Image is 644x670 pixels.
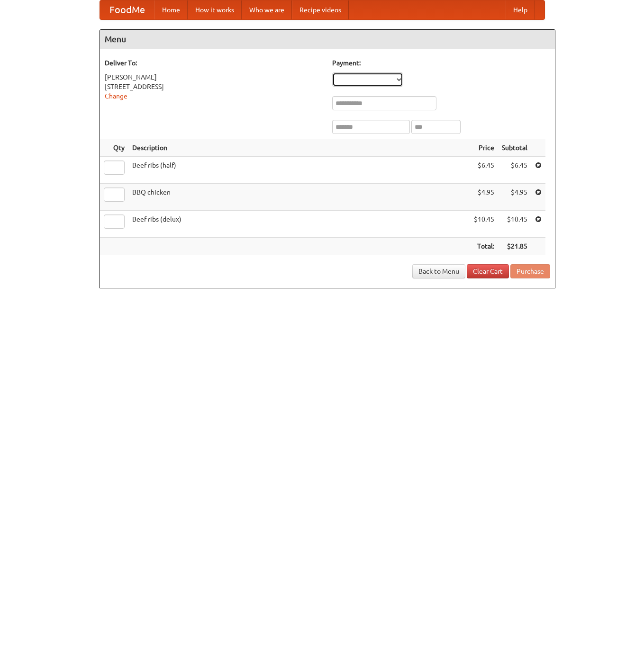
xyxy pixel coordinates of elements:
h5: Deliver To: [105,58,323,68]
h4: Menu [100,30,555,49]
div: [PERSON_NAME] [105,72,323,82]
td: $10.45 [470,211,498,238]
th: Subtotal [498,139,531,157]
td: Beef ribs (delux) [128,211,470,238]
td: $6.45 [498,157,531,184]
td: $4.95 [498,184,531,211]
th: Description [128,139,470,157]
button: Purchase [510,264,550,278]
a: Help [506,0,535,19]
th: $21.85 [498,238,531,255]
h5: Payment: [332,58,550,68]
td: Beef ribs (half) [128,157,470,184]
td: $6.45 [470,157,498,184]
a: Back to Menu [412,264,465,278]
a: FoodMe [100,0,154,19]
a: Clear Cart [467,264,509,278]
td: $10.45 [498,211,531,238]
a: Recipe videos [292,0,349,19]
a: How it works [188,0,242,19]
td: $4.95 [470,184,498,211]
th: Price [470,139,498,157]
a: Who we are [242,0,292,19]
td: BBQ chicken [128,184,470,211]
th: Qty [100,139,128,157]
div: [STREET_ADDRESS] [105,82,323,91]
th: Total: [470,238,498,255]
a: Change [105,92,127,100]
a: Home [154,0,188,19]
